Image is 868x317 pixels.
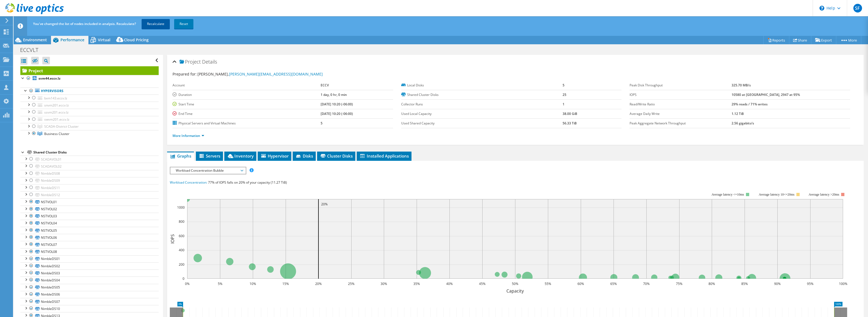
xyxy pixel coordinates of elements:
[807,281,813,286] text: 95%
[676,281,682,286] text: 75%
[218,281,222,286] text: 5%
[20,220,159,227] a: NSTVOL04
[321,121,323,125] b: 5
[185,281,190,286] text: 0%
[563,102,564,106] b: 1
[179,262,184,267] text: 200
[202,58,217,65] span: Details
[20,130,159,137] a: Business Cluster
[44,96,67,101] span: bvm143.eccv.lz
[741,281,748,286] text: 85%
[23,37,47,42] span: Environment
[227,153,254,159] span: Inventory
[711,193,744,196] tspan: Average latency <=10ms
[763,36,789,44] a: Reports
[836,36,861,44] a: More
[20,66,159,75] a: Project
[173,102,320,107] label: Start Time
[563,111,577,116] b: 38.00 GiB
[197,71,323,77] span: [PERSON_NAME],
[401,121,563,126] label: Used Shared Capacity
[809,193,839,196] text: Average latency >20ms
[173,71,197,77] label: Prepared for:
[33,21,136,26] span: You've changed the list of nodes included in analysis. Recalculate?
[44,124,79,129] span: SCADA-District Cluster
[282,281,289,286] text: 15%
[321,111,353,116] b: [DATE] 10:20 (-06:00)
[179,234,184,238] text: 600
[20,75,159,82] a: svm44.eccv.lz
[20,241,159,248] a: NSTVOL07
[39,76,60,81] b: svm44.eccv.lz
[20,109,159,116] a: ssvm201.eccv.lz
[20,191,159,198] a: NimbleDS12
[512,281,518,286] text: 50%
[401,83,563,88] label: Local Disks
[630,111,732,117] label: Average Daily Write
[20,227,159,234] a: NSTVOL05
[321,102,353,106] b: [DATE] 10:20 (-06:00)
[20,255,159,262] a: NimbleDS01
[33,149,159,156] div: Shared Cluster Disks
[180,59,201,65] span: Project
[630,83,732,88] label: Peak Disk Throughput
[630,121,732,126] label: Peak Aggregate Network Throughput
[170,180,207,185] span: Workload Concentration:
[260,153,289,159] span: Hypervisor
[142,19,170,29] a: Recalculate
[18,47,47,53] h1: ECCVLT
[20,163,159,170] a: SCADAVOL02
[839,281,847,286] text: 100%
[506,288,524,294] text: Capacity
[20,116,159,123] a: swvm201.eccv.lz
[174,19,193,29] a: Reset
[563,92,566,97] b: 25
[20,284,159,291] a: NimbleDS05
[170,153,191,159] span: Graphs
[381,281,387,286] text: 30%
[563,83,564,87] b: 5
[44,110,69,115] span: ssvm201.eccv.lz
[819,6,824,11] svg: \n
[479,281,486,286] text: 45%
[643,281,650,286] text: 70%
[173,167,243,174] span: Workload Concentration Bubble
[732,92,800,97] b: 10580 at [GEOGRAPHIC_DATA], 2947 at 95%
[348,281,355,286] text: 25%
[446,281,453,286] text: 40%
[20,234,159,241] a: NSTVOL06
[179,219,184,224] text: 800
[20,198,159,205] a: NSTVOL01
[20,277,159,284] a: NimbleDS04
[759,193,794,196] tspan: Average latency 10<=20ms
[250,281,256,286] text: 10%
[610,281,617,286] text: 65%
[295,153,313,159] span: Disks
[229,71,323,77] a: [PERSON_NAME][EMAIL_ADDRESS][DOMAIN_NAME]
[20,305,159,312] a: NimbleDS10
[563,121,577,125] b: 56.33 TiB
[44,131,69,136] span: Business Cluster
[401,102,563,107] label: Collector Runs
[20,291,159,298] a: NimbleDS06
[630,92,732,98] label: IOPS
[359,153,409,159] span: Installed Applications
[732,111,744,116] b: 1.12 TiB
[774,281,781,286] text: 90%
[98,37,110,42] span: Virtual
[401,111,563,117] label: Used Local Capacity
[709,281,715,286] text: 80%
[853,4,862,12] span: SF
[545,281,551,286] text: 55%
[732,102,768,106] b: 29% reads / 71% writes
[789,36,811,44] a: Share
[173,133,204,138] a: More Information
[44,117,69,122] span: swvm201.eccv.lz
[173,111,320,117] label: End Time
[44,103,69,108] span: snvm201.eccv.lz
[20,177,159,184] a: NimbleDS09
[60,37,84,42] span: Performance
[179,248,184,252] text: 400
[20,95,159,102] a: bvm143.eccv.lz
[577,281,584,286] text: 60%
